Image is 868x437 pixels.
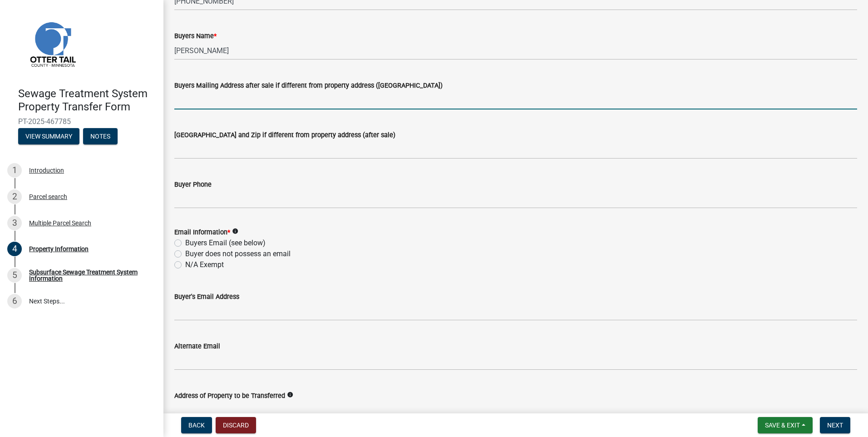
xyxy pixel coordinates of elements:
label: Address of Property to be Transferred [174,393,285,399]
button: Discard [216,417,256,433]
i: info [287,392,293,398]
button: View Summary [18,128,79,144]
div: Introduction [29,167,64,174]
i: info [232,228,238,234]
label: Buyers Email (see below) [185,238,266,248]
label: Buyer does not possess an email [185,248,291,259]
label: Buyers Name [174,33,217,40]
div: Subsurface Sewage Treatment System Information [29,269,149,282]
label: Buyer's Email Address [174,294,239,300]
div: Property Information [29,246,89,252]
button: Back [181,417,212,433]
div: 3 [7,216,22,230]
img: Otter Tail County, Minnesota [18,10,86,78]
div: Parcel search [29,194,67,200]
h4: Sewage Treatment System Property Transfer Form [18,87,156,114]
label: Email Information [174,229,230,236]
button: Next [820,417,850,433]
label: [GEOGRAPHIC_DATA] and Zip if different from property address (after sale) [174,132,395,139]
wm-modal-confirm: Summary [18,133,79,140]
span: Back [188,422,205,429]
div: 4 [7,242,22,256]
button: Save & Exit [758,417,813,433]
div: 5 [7,268,22,283]
label: N/A Exempt [185,259,224,270]
span: Save & Exit [765,422,800,429]
button: Notes [83,128,118,144]
wm-modal-confirm: Notes [83,133,118,140]
label: Buyer Phone [174,182,212,188]
div: 6 [7,294,22,308]
label: Buyers Mailing Address after sale if different from property address ([GEOGRAPHIC_DATA]) [174,83,443,89]
div: Multiple Parcel Search [29,220,91,226]
span: PT-2025-467785 [18,117,145,126]
div: 2 [7,189,22,204]
label: Alternate Email [174,343,220,350]
span: Next [827,422,843,429]
div: 1 [7,163,22,178]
